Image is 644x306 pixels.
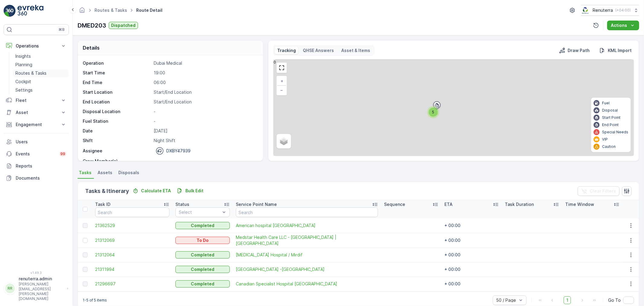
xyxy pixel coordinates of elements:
[607,21,639,30] button: Actions
[4,148,69,160] a: Events99
[16,43,57,49] p: Operations
[593,7,613,13] p: Renuterra
[236,266,378,272] span: [GEOGRAPHIC_DATA] -[GEOGRAPHIC_DATA]
[95,223,169,229] a: 21362529
[95,201,111,207] p: Task ID
[83,70,151,76] p: Start Time
[154,80,257,86] p: 06:00
[432,110,434,114] span: 5
[303,47,334,54] p: QHSE Answers
[236,223,378,229] a: American hospital Nad al Sheba
[83,223,88,228] div: Toggle Row Selected
[83,99,151,105] p: End Location
[95,281,169,287] a: 21296697
[16,151,56,157] p: Events
[277,76,286,86] a: Zoom In
[141,188,171,194] p: Calculate ETA
[13,77,69,86] a: Cockpit
[277,86,286,95] a: Zoom Out
[236,266,378,272] a: American Hospital -Oud Mehta
[154,99,257,105] p: Start/End Location
[83,109,151,115] p: Disposal Location
[236,252,378,258] span: [MEDICAL_DATA] Hospital / Mirdif
[602,130,628,135] p: Special Needs
[590,188,616,194] p: Clear Filters
[83,60,151,66] p: Operation
[83,80,151,86] p: End Time
[95,237,169,243] a: 21312069
[60,151,65,156] p: 99
[13,86,69,94] a: Settings
[59,27,65,32] p: ⌘B
[581,5,639,16] button: Renuterra(+04:00)
[236,252,378,258] a: HMS Hospital / Mirdif
[15,70,46,76] p: Routes & Tasks
[79,9,85,14] a: Homepage
[191,252,214,258] p: Completed
[236,207,378,217] input: Search
[175,251,230,259] button: Completed
[13,69,69,77] a: Routes & Tasks
[83,148,102,154] p: Assignee
[13,60,69,69] a: Planning
[564,296,571,304] span: 1
[441,233,502,248] td: + 00:00
[16,109,57,116] p: Asset
[83,89,151,95] p: Start Location
[615,8,631,13] p: ( +04:00 )
[602,144,616,149] p: Caution
[16,122,57,128] p: Engagement
[444,201,453,207] p: ETA
[13,52,69,60] a: Insights
[578,186,620,196] button: Clear Filters
[602,122,619,127] p: End Point
[236,234,378,246] a: Medstar Health Care LLC - Gulf Towers | Oud Mehta
[611,22,627,28] p: Actions
[185,188,203,194] p: Bulk Edit
[175,187,206,194] button: Bulk Edit
[83,238,88,243] div: Toggle Row Selected
[4,40,69,52] button: Operations
[280,87,283,93] span: −
[236,223,378,229] span: American hospital [GEOGRAPHIC_DATA]
[175,222,230,229] button: Completed
[581,7,590,14] img: Screenshot_2024-07-26_at_13.33.01.png
[175,266,230,273] button: Completed
[384,201,405,207] p: Sequence
[15,87,33,93] p: Settings
[505,201,534,207] p: Task Duration
[191,281,214,287] p: Completed
[557,47,592,54] button: Draw Path
[191,223,214,229] p: Completed
[154,128,257,134] p: [DATE]
[4,271,69,275] span: v 1.49.3
[154,60,257,66] p: Dubai Medical
[16,139,66,145] p: Users
[111,22,136,28] p: Dispatched
[602,137,608,142] p: VIP
[130,187,173,194] button: Calculate ETA
[154,118,257,124] p: -
[4,5,16,17] img: logo
[83,158,151,164] p: Crew Member(s)
[4,276,69,301] button: RRrenuterra.admin[PERSON_NAME][EMAIL_ADDRESS][PERSON_NAME][DOMAIN_NAME]
[19,282,64,301] p: [PERSON_NAME][EMAIL_ADDRESS][PERSON_NAME][DOMAIN_NAME]
[277,63,286,72] a: View Fullscreen
[602,101,610,106] p: Fuel
[236,281,378,287] span: Canadian Specialist Hospital [GEOGRAPHIC_DATA]
[236,201,277,207] p: Service Point Name
[19,276,64,282] p: renuterra.admin
[4,94,69,106] button: Fleet
[175,237,230,244] button: To Do
[341,47,370,54] p: Asset & Items
[441,262,502,277] td: + 00:00
[277,135,290,148] a: Layers
[83,282,88,286] div: Toggle Row Selected
[608,47,632,54] p: KML Import
[4,119,69,131] button: Engagement
[95,252,169,258] a: 21312064
[274,60,634,156] div: 0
